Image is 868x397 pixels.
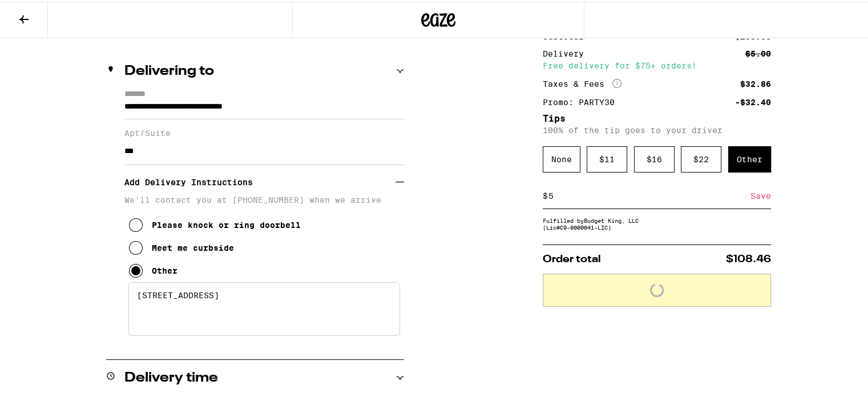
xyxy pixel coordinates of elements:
div: Subtotal [543,31,592,39]
h2: Delivering to [124,63,214,77]
span: Order total [543,252,601,263]
button: Meet me curbside [129,235,234,258]
div: Free delivery for $75+ orders! [543,60,771,68]
span: $108.46 [726,252,771,263]
label: Apt/Suite [124,127,404,136]
h3: Add Delivery Instructions [124,167,395,194]
div: $5.00 [745,48,771,56]
span: Hi. Need any help? [7,8,82,17]
div: -$32.40 [735,97,771,105]
div: $ 11 [587,145,627,171]
div: Promo: PARTY30 [543,97,623,105]
p: 100% of the tip goes to your driver [543,124,771,133]
div: Delivery [543,48,592,56]
button: Please knock or ring doorbell [129,212,301,235]
div: $108.00 [735,31,771,39]
h2: Delivery time [124,370,218,383]
div: $32.86 [740,78,771,86]
p: We'll contact you at [PHONE_NUMBER] when we arrive [124,194,404,203]
div: Other [152,264,177,274]
div: $ 16 [634,145,675,171]
div: $ 22 [681,145,721,171]
button: Other [129,258,177,280]
div: None [543,145,580,171]
h5: Tips [543,113,771,122]
input: 0 [548,189,750,199]
div: Taxes & Fees [543,77,621,87]
div: Meet me curbside [152,242,234,251]
div: Save [750,182,771,207]
div: Other [728,145,771,171]
div: Please knock or ring doorbell [152,219,301,228]
div: $ [543,182,548,207]
div: Fulfilled by Budget King, LLC (Lic# C9-0000041-LIC ) [543,215,771,229]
